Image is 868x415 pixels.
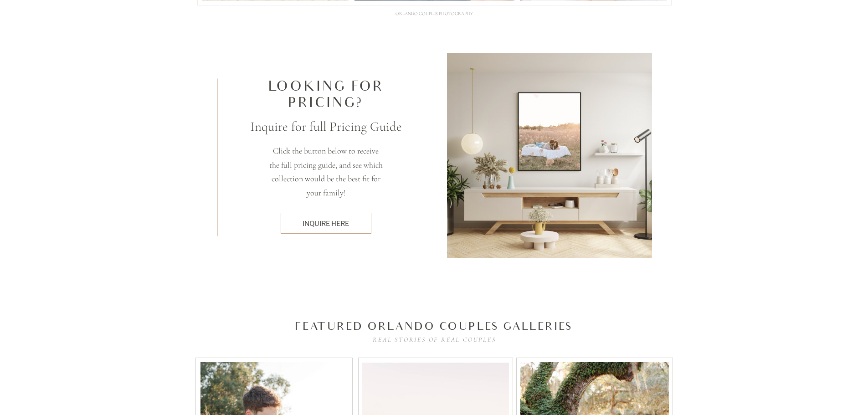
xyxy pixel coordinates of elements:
h2: featured Orlando Couples galleries [295,318,574,331]
a: inquire here [285,219,366,228]
p: Click the button below to receive the full pricing guide, and see which collection would be the b... [268,144,384,201]
h3: real stories of real Couples [366,335,503,343]
h2: Orlando Couples Photography [386,10,482,19]
h2: looking for pricing? [267,79,385,113]
h3: Inquire for full Pricing Guide [249,117,403,136]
